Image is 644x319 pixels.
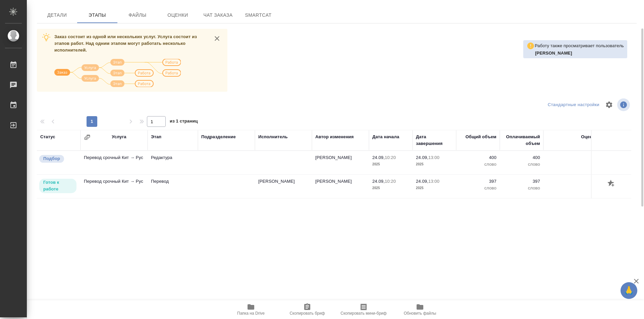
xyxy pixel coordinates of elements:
[546,100,601,110] div: split button
[372,179,385,184] p: 24.09,
[503,185,540,191] p: слово
[335,300,392,319] button: Скопировать мини-бриф
[41,11,73,19] span: Детали
[279,300,335,319] button: Скопировать бриф
[503,154,540,161] p: 400
[312,151,369,174] td: [PERSON_NAME]
[80,151,148,174] td: Перевод срочный Кит → Рус
[404,311,436,316] span: Обновить файлы
[340,311,386,316] span: Скопировать мини-бриф
[606,178,617,189] button: Добавить оценку
[372,155,385,160] p: 24.09,
[416,161,453,168] p: 2025
[385,155,396,160] p: 10:20
[151,178,195,185] p: Перевод
[81,11,113,19] span: Этапы
[201,134,236,140] div: Подразделение
[385,179,396,184] p: 10:20
[151,134,161,140] div: Этап
[80,175,148,198] td: Перевод срочный Кит → Рус
[255,175,312,198] td: [PERSON_NAME]
[416,185,453,191] p: 2025
[503,161,540,168] p: слово
[460,161,496,168] p: слово
[535,50,624,57] p: Журавлева Александра
[428,155,439,160] p: 13:00
[416,134,453,147] div: Дата завершения
[312,175,369,198] td: [PERSON_NAME]
[54,34,197,53] span: Заказ состоит из одной или нескольких услуг. Услуга состоит из этапов работ. Над одним этапом мог...
[289,311,325,316] span: Скопировать бриф
[617,98,631,111] span: Посмотреть информацию
[258,134,288,140] div: Исполнитель
[372,161,409,168] p: 2025
[581,134,597,140] div: Оценка
[372,185,409,191] p: 2025
[242,11,274,19] span: SmartCat
[621,282,637,299] button: 🙏
[237,311,265,316] span: Папка на Drive
[460,178,496,185] p: 397
[392,300,448,319] button: Обновить файлы
[170,117,198,127] span: из 1 страниц
[460,154,496,161] p: 400
[84,134,91,141] button: Сгруппировать
[503,178,540,185] p: 397
[416,155,428,160] p: 24.09,
[535,43,624,49] p: Работу также просматривает пользователь
[40,134,55,140] div: Статус
[460,185,496,191] p: слово
[466,134,496,140] div: Общий объем
[43,179,72,192] p: Готов к работе
[428,179,439,184] p: 13:00
[372,134,399,140] div: Дата начала
[223,300,279,319] button: Папка на Drive
[623,284,635,298] span: 🙏
[121,11,154,19] span: Файлы
[202,11,234,19] span: Чат заказа
[112,134,126,140] div: Услуга
[503,134,540,147] div: Оплачиваемый объем
[43,155,60,162] p: Подбор
[162,11,194,19] span: Оценки
[416,179,428,184] p: 24.09,
[151,154,195,161] p: Редактура
[601,97,617,113] span: Настроить таблицу
[535,51,572,56] b: [PERSON_NAME]
[315,134,354,140] div: Автор изменения
[212,33,222,44] button: close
